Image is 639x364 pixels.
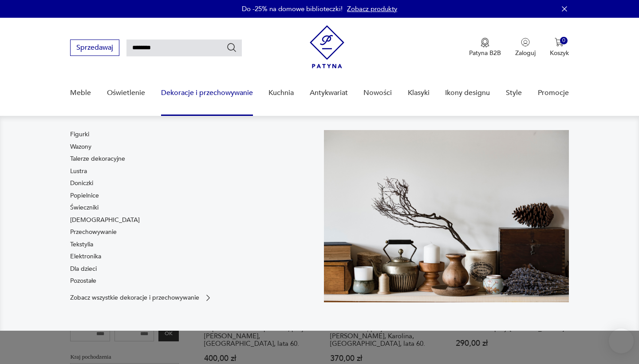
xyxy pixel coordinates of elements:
a: Sprzedawaj [70,45,119,51]
a: Elektronika [70,252,101,261]
img: Patyna - sklep z meblami i dekoracjami vintage [310,25,344,68]
a: Lustra [70,167,87,176]
div: 0 [560,37,568,44]
a: Dla dzieci [70,265,97,273]
p: Koszyk [550,49,569,57]
a: Figurki [70,130,89,139]
a: Zobacz wszystkie dekoracje i przechowywanie [70,293,213,302]
img: Ikona koszyka [555,38,564,47]
a: Ikona medaluPatyna B2B [469,38,501,57]
a: Antykwariat [310,76,348,110]
a: Popielnice [70,191,99,200]
img: Ikona medalu [481,38,489,47]
img: Ikonka użytkownika [521,38,530,47]
p: Do -25% na domowe biblioteczki! [242,4,343,13]
a: Nowości [363,76,392,110]
a: Pozostałe [70,277,96,285]
a: Wazony [70,142,91,151]
iframe: Smartsupp widget button [609,328,634,353]
a: Świeczniki [70,203,99,212]
img: cfa44e985ea346226f89ee8969f25989.jpg [324,130,569,302]
a: Style [506,76,522,110]
a: Ikony designu [445,76,490,110]
a: Przechowywanie [70,228,117,237]
a: Promocje [538,76,569,110]
button: Patyna B2B [469,38,501,57]
p: Patyna B2B [469,49,501,57]
button: 0Koszyk [550,38,569,57]
a: Oświetlenie [107,76,145,110]
a: Tekstylia [70,240,93,249]
button: Szukaj [226,42,237,53]
p: Zobacz wszystkie dekoracje i przechowywanie [70,295,199,301]
a: [DEMOGRAPHIC_DATA] [70,216,140,225]
p: Zaloguj [515,49,536,57]
a: Meble [70,76,91,110]
a: Klasyki [408,76,430,110]
a: Dekoracje i przechowywanie [161,76,253,110]
button: Sprzedawaj [70,40,119,56]
a: Kuchnia [268,76,294,110]
a: Doniczki [70,179,93,188]
a: Talerze dekoracyjne [70,154,125,163]
a: Zobacz produkty [347,4,397,13]
button: Zaloguj [515,38,536,57]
